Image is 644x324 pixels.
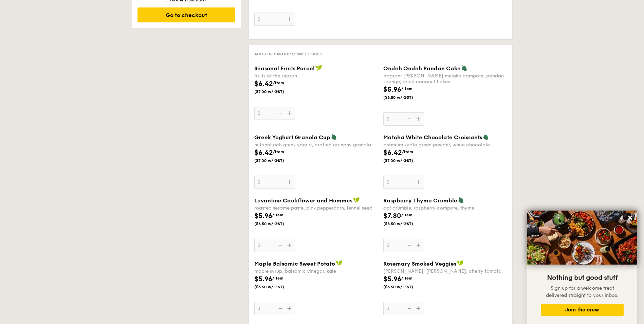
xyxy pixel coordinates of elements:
img: icon-vegan.f8ff3823.svg [457,260,464,266]
span: /item [273,80,284,85]
span: ($6.50 w/ GST) [254,221,300,227]
span: Sign up for a welcome treat delivered straight to your inbox. [546,285,619,298]
span: /item [401,213,412,217]
span: ($6.50 w/ GST) [383,284,429,290]
span: $5.96 [254,212,272,220]
span: Ondeh Ondeh Pandan Cake [383,65,461,72]
span: /item [401,86,412,91]
div: premium kyoto green powder, white chocolate [383,142,507,148]
span: /item [272,213,283,217]
span: /item [402,149,413,154]
div: [PERSON_NAME], [PERSON_NAME], cherry tomato [383,268,507,274]
img: DSC07876-Edit02-Large.jpeg [527,211,637,265]
img: icon-vegan.f8ff3823.svg [336,260,343,266]
span: Raspberry Thyme Crumble [383,197,457,204]
span: $5.96 [383,275,401,283]
img: icon-vegetarian.fe4039eb.svg [483,134,489,140]
span: $6.42 [254,80,273,88]
img: icon-vegetarian.fe4039eb.svg [461,65,467,71]
span: $6.42 [383,149,402,157]
span: $5.96 [383,86,401,94]
div: oat crumble, raspberry compote, thyme [383,205,507,211]
span: Add-on: Savoury/Sweet Sides [254,52,322,56]
div: fragrant [PERSON_NAME] melaka compote, pandan sponge, dried coconut flakes [383,73,507,85]
span: ($6.50 w/ GST) [383,95,429,100]
span: Levantine Cauliflower and Hummus [254,197,352,204]
span: /item [273,149,284,154]
div: nutrient rich greek yogurt, crafted crunchy granola [254,142,378,148]
img: icon-vegan.f8ff3823.svg [315,65,322,71]
div: roasted sesame paste, pink peppercorn, fennel seed [254,205,378,211]
img: icon-vegetarian.fe4039eb.svg [331,134,337,140]
button: Join the crew [541,304,624,316]
span: /item [272,276,283,281]
img: icon-vegan.f8ff3823.svg [353,197,360,203]
span: $6.42 [254,149,273,157]
span: $7.80 [383,212,401,220]
span: Nothing but good stuff [547,274,618,282]
span: Matcha White Chocolate Croissants [383,134,482,141]
span: Maple Balsamic Sweet Potato [254,260,335,267]
span: ($6.50 w/ GST) [254,284,300,290]
span: Greek Yoghurt Granola Cup [254,134,330,141]
div: fruits of the season [254,73,378,79]
button: Close [625,212,636,223]
span: ($8.50 w/ GST) [383,221,429,227]
span: /item [401,276,412,281]
div: maple syrup, balsamic vinegar, kale [254,268,378,274]
div: Go to checkout [137,7,235,22]
span: ($7.00 w/ GST) [383,158,429,163]
span: ($7.00 w/ GST) [254,89,300,94]
span: Rosemary Smoked Veggies [383,260,456,267]
img: icon-vegetarian.fe4039eb.svg [458,197,464,203]
span: $5.96 [254,275,272,283]
span: Seasonal Fruits Parcel [254,65,315,72]
span: ($7.00 w/ GST) [254,158,300,163]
